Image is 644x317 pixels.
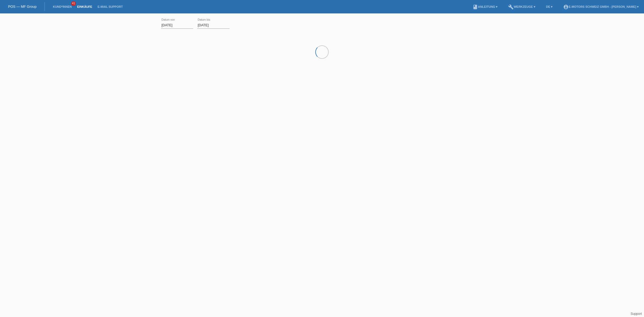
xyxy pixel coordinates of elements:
[473,4,478,10] i: book
[631,312,642,316] a: Support
[50,5,74,8] a: Kund*innen
[506,5,538,8] a: buildWerkzeuge ▾
[8,5,36,9] a: POS — MF Group
[71,1,76,6] span: 41
[561,5,641,8] a: account_circleE-Motors Schweiz GmbH - [PERSON_NAME] ▾
[74,5,95,8] a: Einkäufe
[508,4,514,10] i: build
[563,4,569,10] i: account_circle
[470,5,500,8] a: bookAnleitung ▾
[543,5,555,8] a: DE ▾
[95,5,126,8] a: E-Mail Support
